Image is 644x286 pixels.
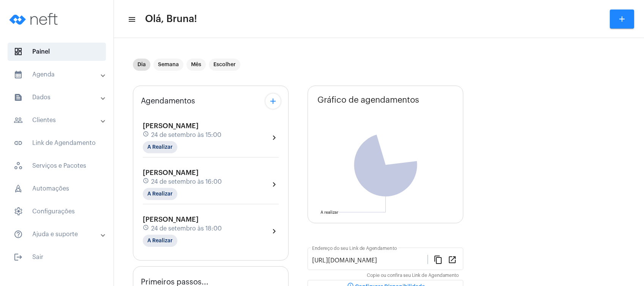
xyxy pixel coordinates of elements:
span: Sair [8,248,106,266]
span: Link de Agendamento [8,134,106,152]
span: sidenav icon [14,47,23,56]
mat-chip: A Realizar [143,188,177,200]
span: [PERSON_NAME] [143,122,199,129]
mat-icon: sidenav icon [14,230,23,239]
mat-hint: Copie ou confira seu Link de Agendamento [367,273,459,278]
mat-panel-title: Ajuda e suporte [14,230,101,239]
mat-chip: Semana [153,59,183,71]
mat-icon: sidenav icon [14,116,23,125]
span: Serviços e Pacotes [8,157,106,175]
mat-expansion-panel-header: sidenav iconAjuda e suporte [5,225,114,243]
mat-icon: chevron_right [270,227,279,236]
span: 24 de setembro às 15:00 [151,132,221,138]
mat-chip: Escolher [209,59,240,71]
span: Agendamentos [141,97,195,105]
mat-panel-title: Agenda [14,70,101,79]
mat-chip: A Realizar [143,235,177,247]
span: Painel [8,43,106,61]
mat-icon: add [617,14,627,24]
mat-icon: sidenav icon [14,138,23,148]
mat-expansion-panel-header: sidenav iconClientes [5,111,114,129]
mat-expansion-panel-header: sidenav iconAgenda [5,65,114,84]
span: sidenav icon [14,184,23,193]
span: Automações [8,180,106,198]
mat-panel-title: Dados [14,93,101,102]
span: sidenav icon [14,161,23,170]
mat-icon: chevron_right [270,180,279,189]
text: A realizar [320,210,338,214]
mat-chip: Dia [133,59,150,71]
img: logo-neft-novo-2.png [6,4,63,34]
mat-chip: Mês [186,59,206,71]
mat-icon: schedule [143,178,150,186]
span: Configurações [8,202,106,221]
mat-icon: schedule [143,224,150,233]
mat-icon: sidenav icon [128,15,135,24]
span: Gráfico de agendamentos [317,95,419,105]
mat-icon: open_in_new [448,255,457,264]
mat-icon: add [268,97,278,106]
span: Olá, Bruna! [145,13,197,25]
mat-icon: chevron_right [270,133,279,142]
input: Link [312,257,428,264]
mat-icon: sidenav icon [14,253,23,262]
span: 24 de setembro às 18:00 [151,225,222,232]
span: [PERSON_NAME] [143,169,199,176]
span: [PERSON_NAME] [143,216,199,223]
mat-chip: A Realizar [143,141,177,153]
mat-icon: schedule [143,131,150,139]
mat-icon: content_copy [434,255,443,264]
mat-panel-title: Clientes [14,116,101,125]
mat-icon: sidenav icon [14,70,23,79]
mat-icon: sidenav icon [14,93,23,102]
span: 24 de setembro às 16:00 [151,178,222,185]
mat-expansion-panel-header: sidenav iconDados [5,88,114,106]
span: sidenav icon [14,207,23,216]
